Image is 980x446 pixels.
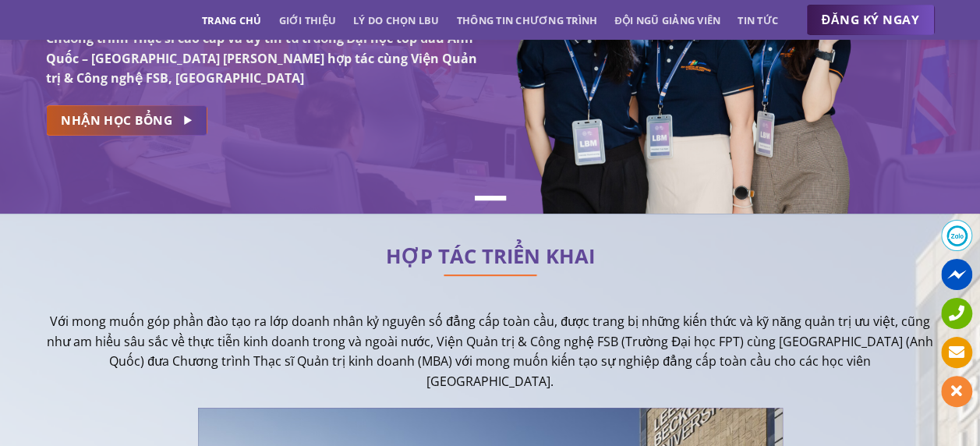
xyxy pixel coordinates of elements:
[614,6,720,34] a: Đội ngũ giảng viên
[46,249,935,264] h2: HỢP TÁC TRIỂN KHAI
[278,6,336,34] a: Giới thiệu
[444,274,537,276] img: line-lbu.jpg
[822,10,919,30] span: ĐĂNG KÝ NGAY
[806,5,935,36] a: ĐĂNG KÝ NGAY
[738,6,778,34] a: Tin tức
[475,196,506,200] li: Page dot 1
[353,6,440,34] a: Lý do chọn LBU
[457,6,598,34] a: Thông tin chương trình
[61,111,172,130] span: NHẬN HỌC BỔNG
[46,30,477,87] strong: Chương trình Thạc sĩ cao cấp và uy tín từ trường Đại học top đầu Anh Quốc – [GEOGRAPHIC_DATA] [PE...
[46,312,935,391] p: Với mong muốn góp phần đào tạo ra lớp doanh nhân kỷ nguyên số đẳng cấp toàn cầu, được trang bị nh...
[46,105,207,136] a: NHẬN HỌC BỔNG
[202,6,261,34] a: Trang chủ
